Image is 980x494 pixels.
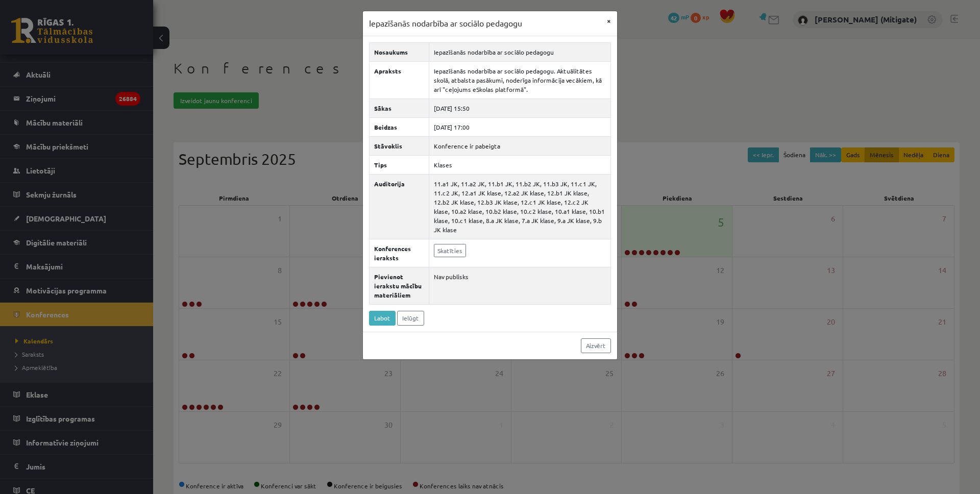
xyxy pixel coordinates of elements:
[429,42,611,61] td: Iepazīšanās nodarbība ar sociālo pedagogu
[370,155,429,174] th: Tips
[370,239,429,267] th: Konferences ieraksts
[370,174,429,239] th: Auditorija
[429,155,611,174] td: Klases
[601,11,617,31] button: ×
[429,136,611,155] td: Konference ir pabeigta
[369,17,522,30] h3: Iepazīšanās nodarbība ar sociālo pedagogu
[370,61,429,98] th: Apraksts
[434,244,466,257] a: Skatīties
[397,311,424,326] a: Ielūgt
[429,98,611,117] td: [DATE] 15:50
[369,311,396,326] a: Labot
[370,117,429,136] th: Beidzas
[429,267,611,304] td: Nav publisks
[429,61,611,98] td: Iepazīšanās nodarbība ar sociālo pedagogu. Aktuālitātes skolā, atbalsta pasākumi, noderīga inform...
[370,42,429,61] th: Nosaukums
[370,98,429,117] th: Sākas
[581,338,611,353] a: Aizvērt
[370,267,429,304] th: Pievienot ierakstu mācību materiāliem
[429,174,611,239] td: 11.a1 JK, 11.a2 JK, 11.b1 JK, 11.b2 JK, 11.b3 JK, 11.c1 JK, 11.c2 JK, 12.a1 JK klase, 12.a2 JK kl...
[429,117,611,136] td: [DATE] 17:00
[370,136,429,155] th: Stāvoklis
